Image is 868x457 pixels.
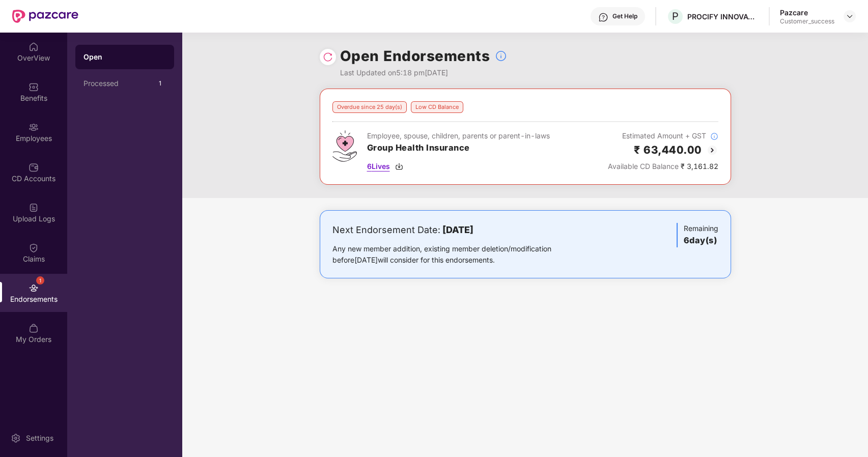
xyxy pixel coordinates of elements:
h3: Group Health Insurance [367,141,550,155]
img: svg+xml;base64,PHN2ZyBpZD0iVXBsb2FkX0xvZ3MiIGRhdGEtbmFtZT0iVXBsb2FkIExvZ3MiIHhtbG5zPSJodHRwOi8vd3... [29,203,39,213]
div: Customer_success [780,17,834,25]
img: svg+xml;base64,PHN2ZyBpZD0iSW5mb18tXzMyeDMyIiBkYXRhLW5hbWU9IkluZm8gLSAzMngzMiIgeG1sbnM9Imh0dHA6Ly... [710,132,718,140]
div: Estimated Amount + GST [608,130,718,141]
img: svg+xml;base64,PHN2ZyBpZD0iRG93bmxvYWQtMzJ4MzIiIHhtbG5zPSJodHRwOi8vd3d3LnczLm9yZy8yMDAwL3N2ZyIgd2... [395,162,403,170]
div: Pazcare [780,8,834,17]
div: Any new member addition, existing member deletion/modification before [DATE] will consider for th... [332,243,583,266]
img: svg+xml;base64,PHN2ZyBpZD0iQmVuZWZpdHMiIHhtbG5zPSJodHRwOi8vd3d3LnczLm9yZy8yMDAwL3N2ZyIgd2lkdGg9Ij... [29,82,39,92]
div: Next Endorsement Date: [332,223,583,237]
img: svg+xml;base64,PHN2ZyBpZD0iTXlfT3JkZXJzIiBkYXRhLW5hbWU9Ik15IE9yZGVycyIgeG1sbnM9Imh0dHA6Ly93d3cudz... [29,323,39,333]
img: svg+xml;base64,PHN2ZyBpZD0iQ2xhaW0iIHhtbG5zPSJodHRwOi8vd3d3LnczLm9yZy8yMDAwL3N2ZyIgd2lkdGg9IjIwIi... [29,243,39,253]
div: Employee, spouse, children, parents or parent-in-laws [367,130,550,141]
img: svg+xml;base64,PHN2ZyBpZD0iQ0RfQWNjb3VudHMiIGRhdGEtbmFtZT0iQ0QgQWNjb3VudHMiIHhtbG5zPSJodHRwOi8vd3... [29,162,39,173]
div: Remaining [677,223,718,247]
h1: Open Endorsements [340,45,490,67]
h2: ₹ 63,440.00 [634,141,702,158]
img: svg+xml;base64,PHN2ZyBpZD0iRW5kb3JzZW1lbnRzIiB4bWxucz0iaHR0cDovL3d3dy53My5vcmcvMjAwMC9zdmciIHdpZH... [29,283,39,293]
div: Overdue since 25 day(s) [332,101,407,113]
span: Available CD Balance [608,162,679,170]
b: [DATE] [442,224,473,235]
img: New Pazcare Logo [12,10,78,23]
img: svg+xml;base64,PHN2ZyB4bWxucz0iaHR0cDovL3d3dy53My5vcmcvMjAwMC9zdmciIHdpZHRoPSI0Ny43MTQiIGhlaWdodD... [332,130,357,162]
img: svg+xml;base64,PHN2ZyBpZD0iSW5mb18tXzMyeDMyIiBkYXRhLW5hbWU9IkluZm8gLSAzMngzMiIgeG1sbnM9Imh0dHA6Ly... [495,50,507,62]
div: Get Help [612,12,637,20]
img: svg+xml;base64,PHN2ZyBpZD0iQmFjay0yMHgyMCIgeG1sbnM9Imh0dHA6Ly93d3cudzMub3JnLzIwMDAvc3ZnIiB3aWR0aD... [706,144,718,156]
div: 1 [36,276,44,284]
div: Open [83,52,166,62]
div: ₹ 3,161.82 [608,161,718,172]
div: PROCIFY INNOVATIONS PRIVATE LIMITED [687,12,759,21]
img: svg+xml;base64,PHN2ZyBpZD0iSGVscC0zMngzMiIgeG1sbnM9Imh0dHA6Ly93d3cudzMub3JnLzIwMDAvc3ZnIiB3aWR0aD... [598,12,608,22]
img: svg+xml;base64,PHN2ZyBpZD0iRW1wbG95ZWVzIiB4bWxucz0iaHR0cDovL3d3dy53My5vcmcvMjAwMC9zdmciIHdpZHRoPS... [29,122,39,132]
div: Settings [23,433,57,443]
img: svg+xml;base64,PHN2ZyBpZD0iSG9tZSIgeG1sbnM9Imh0dHA6Ly93d3cudzMub3JnLzIwMDAvc3ZnIiB3aWR0aD0iMjAiIG... [29,42,39,52]
div: Processed [83,79,154,88]
div: 1 [154,77,166,90]
div: Last Updated on 5:18 pm[DATE] [340,67,508,78]
h3: 6 day(s) [684,234,718,247]
img: svg+xml;base64,PHN2ZyBpZD0iRHJvcGRvd24tMzJ4MzIiIHhtbG5zPSJodHRwOi8vd3d3LnczLm9yZy8yMDAwL3N2ZyIgd2... [846,12,854,20]
div: Low CD Balance [411,101,463,113]
span: P [672,10,679,22]
span: 6 Lives [367,161,390,172]
img: svg+xml;base64,PHN2ZyBpZD0iUmVsb2FkLTMyeDMyIiB4bWxucz0iaHR0cDovL3d3dy53My5vcmcvMjAwMC9zdmciIHdpZH... [323,52,333,62]
img: svg+xml;base64,PHN2ZyBpZD0iU2V0dGluZy0yMHgyMCIgeG1sbnM9Imh0dHA6Ly93d3cudzMub3JnLzIwMDAvc3ZnIiB3aW... [11,433,21,443]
